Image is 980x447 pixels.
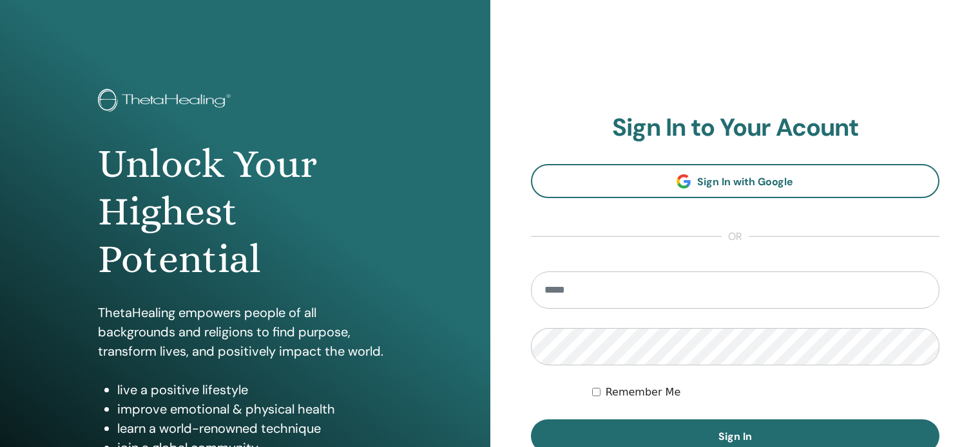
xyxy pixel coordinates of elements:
[117,399,392,419] li: improve emotional & physical health
[117,419,392,438] li: learn a world-renowned technique
[98,140,392,284] h1: Unlock Your Highest Potential
[606,385,681,400] label: Remember Me
[531,113,940,143] h2: Sign In to Your Acount
[718,430,752,443] span: Sign In
[98,303,392,361] p: ThetaHealing empowers people of all backgrounds and religions to find purpose, transform lives, a...
[117,380,392,399] li: live a positive lifestyle
[697,175,793,188] span: Sign In with Google
[531,164,940,198] a: Sign In with Google
[722,229,749,244] span: or
[592,385,939,400] div: Keep me authenticated indefinitely or until I manually logout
